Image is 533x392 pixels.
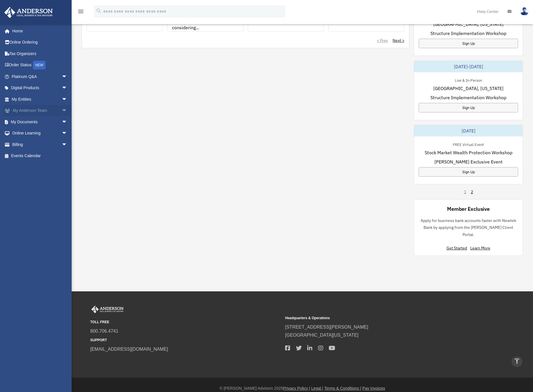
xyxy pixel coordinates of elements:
[4,37,76,48] a: Online Ordering
[4,93,76,105] a: My Entitiesarrow_drop_down
[90,337,281,343] small: SUPPORT
[4,139,76,150] a: Billingarrow_drop_down
[419,103,518,112] a: Sign Up
[3,7,54,18] img: Anderson Advisors Platinum Portal
[448,141,489,147] div: FREE Virtual Event
[77,10,84,15] a: menu
[62,105,73,117] span: arrow_drop_down
[62,128,73,139] span: arrow_drop_down
[90,347,168,352] a: [EMAIL_ADDRESS][DOMAIN_NAME]
[470,245,490,251] a: Learn More
[4,59,76,71] a: Order StatusNEW
[425,149,512,156] span: Stock Market Wealth Protection Workshop
[90,319,281,325] small: TOLL FREE
[434,158,503,165] span: [PERSON_NAME] Exclusive Event
[414,125,523,136] div: [DATE]
[77,8,84,15] i: menu
[520,7,529,15] img: User Pic
[4,82,76,94] a: Digital Productsarrow_drop_down
[393,38,404,43] a: Next >
[4,48,76,59] a: Tax Organizers
[62,71,73,83] span: arrow_drop_down
[62,116,73,128] span: arrow_drop_down
[419,217,518,238] p: Apply for business bank accounts faster with Newtek Bank by applying from the [PERSON_NAME] Clien...
[96,8,102,14] i: search
[514,358,520,365] i: vertical_align_top
[4,150,76,162] a: Events Calendar
[33,61,46,69] div: NEW
[446,245,469,251] a: Get Started
[4,128,76,139] a: Online Learningarrow_drop_down
[419,167,518,177] a: Sign Up
[471,189,473,195] a: 2
[285,315,476,321] small: Headquarters & Operations
[4,25,73,37] a: Home
[430,94,506,101] span: Structure Implementation Workshop
[62,139,73,151] span: arrow_drop_down
[90,306,125,313] img: Anderson Advisors Platinum Portal
[447,205,489,212] div: Member Exclusive
[283,386,310,391] a: Privacy Policy |
[285,333,358,338] a: [GEOGRAPHIC_DATA][US_STATE]
[4,105,76,116] a: My Anderson Teamarrow_drop_down
[311,386,323,391] a: Legal |
[90,329,118,334] a: 800.706.4741
[62,93,73,105] span: arrow_drop_down
[362,386,385,391] a: Pay Invoices
[285,325,368,329] a: [STREET_ADDRESS][PERSON_NAME]
[4,71,76,82] a: Platinum Q&Aarrow_drop_down
[511,356,523,368] a: vertical_align_top
[419,39,518,48] a: Sign Up
[433,85,503,92] span: [GEOGRAPHIC_DATA], [US_STATE]
[324,386,361,391] a: Terms & Conditions |
[62,82,73,94] span: arrow_drop_down
[433,21,503,28] span: [GEOGRAPHIC_DATA], [US_STATE]
[4,116,76,128] a: My Documentsarrow_drop_down
[450,77,487,83] div: Live & In-Person
[414,61,523,72] div: [DATE]-[DATE]
[430,30,506,37] span: Structure Implementation Workshop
